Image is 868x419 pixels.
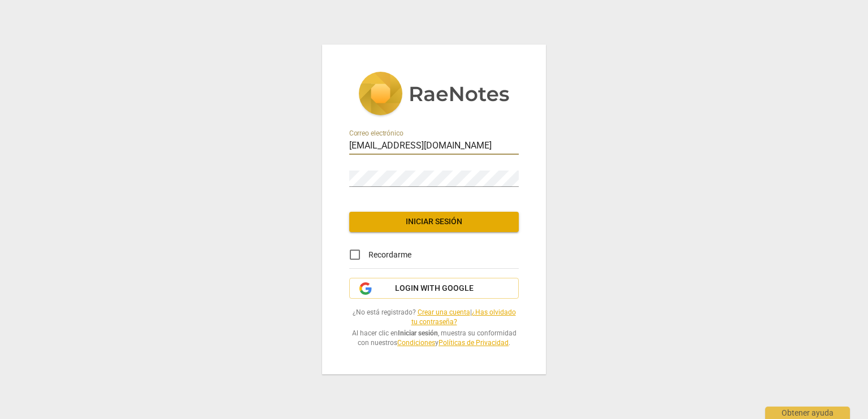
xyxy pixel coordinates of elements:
a: Crear una cuenta [418,308,470,316]
div: Obtener ayuda [765,407,850,419]
span: Iniciar sesión [358,216,510,228]
label: Correo electrónico [349,130,403,137]
span: Recordarme [368,249,411,261]
a: Políticas de Privacidad [439,339,509,347]
img: 5ac2273c67554f335776073100b6d88f.svg [358,72,510,118]
button: Iniciar sesión [349,212,519,232]
a: Condiciones [397,339,435,347]
b: Iniciar sesión [398,329,438,337]
button: Login with Google [349,278,519,299]
a: ¿Has olvidado tu contraseña? [411,308,516,326]
span: ¿No está registrado? | [349,308,519,326]
span: Al hacer clic en , muestra su conformidad con nuestros y . [349,329,519,347]
span: Login with Google [395,283,474,294]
